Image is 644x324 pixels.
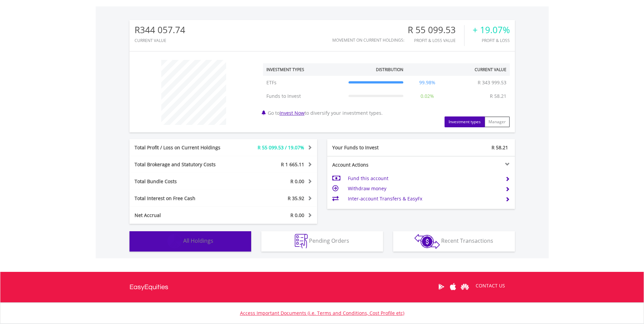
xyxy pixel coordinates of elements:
td: 0.02% [407,89,448,103]
div: Total Brokerage and Statutory Costs [129,161,239,168]
button: Pending Orders [261,231,383,252]
td: Funds to Invest [263,89,345,103]
button: Recent Transactions [393,231,515,252]
div: Movement on Current Holdings: [332,38,404,42]
div: Go to to diversify your investment types. [258,57,515,127]
td: R 343 999.53 [474,76,510,89]
a: CONTACT US [471,276,510,295]
div: CURRENT VALUE [135,38,185,43]
div: R344 057.74 [135,25,185,35]
td: Withdraw money [348,183,500,194]
a: Access Important Documents (i.e. Terms and Conditions, Cost Profile etc) [240,310,404,316]
td: 99.98% [407,76,448,89]
a: Apple [447,276,459,297]
td: Inter-account Transfers & EasyFx [348,194,500,204]
div: Account Actions [327,161,421,168]
img: pending_instructions-wht.png [295,234,308,249]
a: EasyEquities [129,272,168,302]
div: Profit & Loss Value [408,38,464,43]
div: Net Accrual [129,212,239,219]
a: Google Play [435,276,447,297]
span: Recent Transactions [441,237,493,244]
a: Invest Now [280,110,305,116]
span: R 35.92 [288,195,304,201]
div: Profit & Loss [473,38,510,43]
span: R 0.00 [290,178,304,185]
button: Investment types [445,116,485,127]
div: Total Bundle Costs [129,178,239,185]
span: R 55 099.53 / 19.07% [258,144,304,151]
div: R 55 099.53 [408,25,464,35]
div: Your Funds to Invest [327,144,421,151]
span: R 58.21 [492,144,508,151]
span: R 0.00 [290,212,304,218]
img: holdings-wht.png [167,234,182,249]
div: Distribution [376,67,403,72]
div: + 19.07% [473,25,510,35]
img: transactions-zar-wht.png [414,234,440,249]
button: All Holdings [129,231,251,252]
span: All Holdings [183,237,213,244]
td: ETFs [263,76,345,89]
span: R 1 665.11 [281,161,304,168]
button: Manager [484,116,510,127]
div: Total Profit / Loss on Current Holdings [129,144,239,151]
th: Current Value [448,63,510,76]
a: Huawei [459,276,471,297]
th: Investment Types [263,63,345,76]
div: Total Interest on Free Cash [129,195,239,202]
td: Fund this account [348,173,500,183]
span: Pending Orders [309,237,349,244]
td: R 58.21 [486,89,510,103]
